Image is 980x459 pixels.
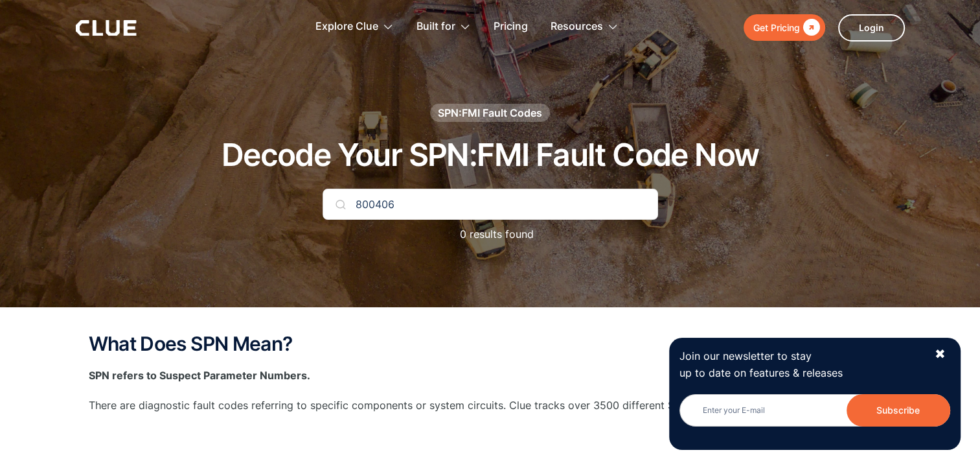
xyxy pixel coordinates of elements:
[315,6,394,47] div: Explore Clue
[447,226,534,242] p: 0 results found
[89,369,310,382] strong: SPN refers to Suspect Parameter Numbers.
[847,394,950,427] input: Subscribe
[679,394,950,427] input: Enter your E-mail
[89,333,892,355] h2: What Does SPN Mean?
[315,6,378,47] div: Explore Clue
[494,6,528,47] a: Pricing
[222,138,759,172] h1: Decode Your SPN:FMI Fault Code Now
[838,14,905,41] a: Login
[438,106,542,120] div: SPN:FMI Fault Codes
[416,6,471,47] div: Built for
[416,6,455,47] div: Built for
[89,427,892,443] p: ‍
[753,19,800,36] div: Get Pricing
[679,394,950,440] form: Newsletter
[935,346,946,362] div: ✖
[89,397,892,414] p: There are diagnostic fault codes referring to specific components or system circuits. Clue tracks...
[800,19,820,36] div: 
[551,6,603,47] div: Resources
[679,348,923,381] p: Join our newsletter to stay up to date on features & releases
[551,6,619,47] div: Resources
[744,14,825,41] a: Get Pricing
[323,189,658,220] input: Search Your Code...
